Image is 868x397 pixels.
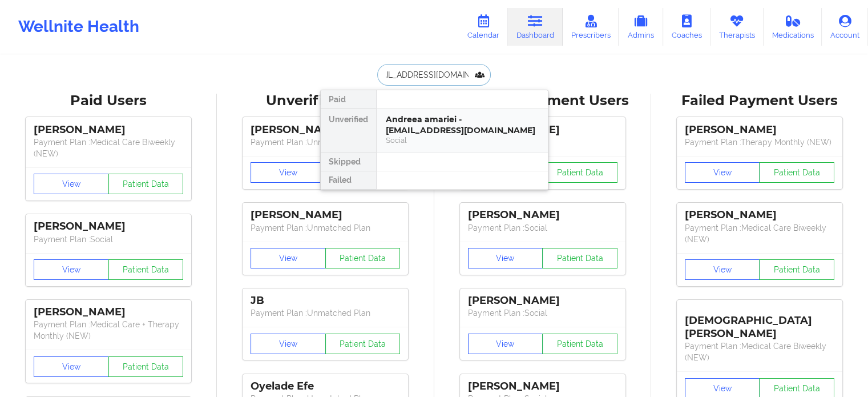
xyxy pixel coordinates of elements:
[251,248,326,268] button: View
[468,334,543,354] button: View
[764,8,822,46] a: Medications
[251,334,326,354] button: View
[542,334,617,354] button: Patient Data
[468,294,617,307] div: [PERSON_NAME]
[663,8,710,46] a: Coaches
[822,8,868,46] a: Account
[685,208,834,222] div: [PERSON_NAME]
[468,307,617,319] p: Payment Plan : Social
[34,174,109,194] button: View
[321,109,376,153] div: Unverified
[34,123,183,137] div: [PERSON_NAME]
[34,306,183,319] div: [PERSON_NAME]
[468,208,617,222] div: [PERSON_NAME]
[508,8,563,46] a: Dashboard
[321,90,376,109] div: Paid
[325,334,401,354] button: Patient Data
[685,306,834,340] div: [DEMOGRAPHIC_DATA][PERSON_NAME]
[542,162,617,183] button: Patient Data
[759,259,834,280] button: Patient Data
[34,319,183,342] p: Payment Plan : Medical Care + Therapy Monthly (NEW)
[108,356,184,377] button: Patient Data
[34,137,183,159] p: Payment Plan : Medical Care Biweekly (NEW)
[685,222,834,245] p: Payment Plan : Medical Care Biweekly (NEW)
[225,92,426,110] div: Unverified Users
[542,248,617,268] button: Patient Data
[251,123,400,137] div: [PERSON_NAME]
[251,137,400,148] p: Payment Plan : Unmatched Plan
[468,222,617,234] p: Payment Plan : Social
[710,8,764,46] a: Therapists
[34,234,183,245] p: Payment Plan : Social
[459,8,508,46] a: Calendar
[685,123,834,137] div: [PERSON_NAME]
[759,162,834,183] button: Patient Data
[251,208,400,222] div: [PERSON_NAME]
[685,340,834,363] p: Payment Plan : Medical Care Biweekly (NEW)
[8,92,209,110] div: Paid Users
[251,294,400,307] div: JB
[34,220,183,233] div: [PERSON_NAME]
[386,135,539,145] div: Social
[251,222,400,234] p: Payment Plan : Unmatched Plan
[386,114,539,135] div: Andreea amariei - [EMAIL_ADDRESS][DOMAIN_NAME]
[325,248,401,268] button: Patient Data
[685,162,760,183] button: View
[251,162,326,183] button: View
[251,307,400,319] p: Payment Plan : Unmatched Plan
[685,137,834,148] p: Payment Plan : Therapy Monthly (NEW)
[321,171,376,190] div: Failed
[34,356,109,377] button: View
[685,259,760,280] button: View
[108,174,184,194] button: Patient Data
[619,8,663,46] a: Admins
[34,259,109,280] button: View
[251,380,400,393] div: Oyelade Efe
[468,380,617,393] div: [PERSON_NAME]
[659,92,860,110] div: Failed Payment Users
[321,153,376,171] div: Skipped
[108,259,184,280] button: Patient Data
[468,248,543,268] button: View
[563,8,619,46] a: Prescribers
